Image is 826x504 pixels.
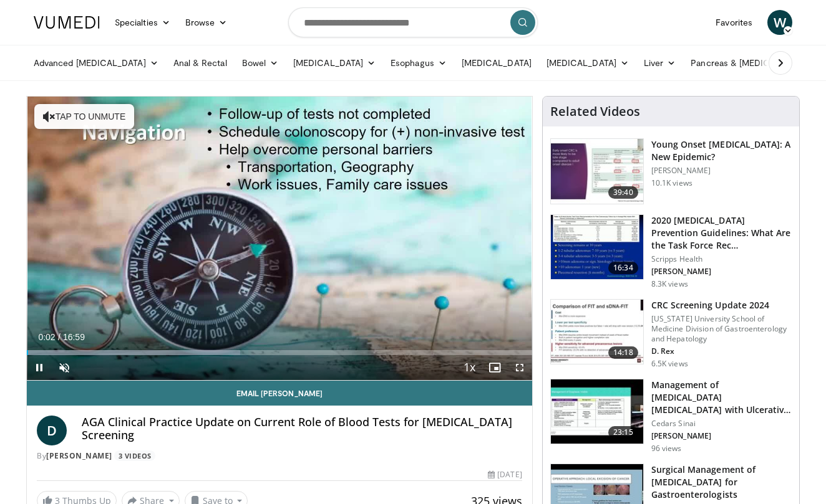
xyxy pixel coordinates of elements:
[235,50,286,75] a: Bowel
[651,138,792,163] h3: Young Onset [MEDICAL_DATA]: A New Epidemic?
[651,279,688,289] p: 8.3K views
[34,104,134,129] button: Tap to unmute
[550,138,792,204] a: 39:40 Young Onset [MEDICAL_DATA]: A New Epidemic? [PERSON_NAME] 10.1K views
[651,346,792,356] p: D. Rex
[37,416,67,445] a: D
[82,416,522,442] h4: AGA Clinical Practice Update on Current Role of Blood Tests for [MEDICAL_DATA] Screening
[27,97,532,381] video-js: Video Player
[551,379,643,444] img: 5fe88c0f-9f33-4433-ade1-79b064a0283b.150x105_q85_crop-smart_upscale.jpg
[34,16,100,29] img: VuMedi Logo
[107,10,178,35] a: Specialties
[482,355,507,380] button: Enable picture-in-picture mode
[651,166,792,176] p: [PERSON_NAME]
[37,450,522,462] div: By
[488,469,522,480] div: [DATE]
[651,359,688,369] p: 6.5K views
[651,178,692,188] p: 10.1K views
[651,464,792,501] h3: Surgical Management of [MEDICAL_DATA] for Gastroenterologists
[651,444,682,454] p: 96 views
[651,267,792,277] p: [PERSON_NAME]
[114,450,155,461] a: 3 Videos
[52,355,77,380] button: Unmute
[539,50,636,75] a: [MEDICAL_DATA]
[26,50,166,75] a: Advanced [MEDICAL_DATA]
[608,262,638,274] span: 16:34
[178,10,235,35] a: Browse
[651,431,792,441] p: [PERSON_NAME]
[651,299,792,311] h3: CRC Screening Update 2024
[550,299,792,369] a: 14:18 CRC Screening Update 2024 [US_STATE] University School of Medicine Division of Gastroentero...
[651,314,792,344] p: [US_STATE] University School of Medicine Division of Gastroenterology and Hepatology
[63,332,85,342] span: 16:59
[27,381,532,406] a: Email [PERSON_NAME]
[288,7,538,37] input: Search topics, interventions
[651,379,792,416] h3: Management of [MEDICAL_DATA] [MEDICAL_DATA] with Ulcerative [MEDICAL_DATA]
[383,50,454,75] a: Esophagus
[708,10,760,35] a: Favorites
[27,350,532,355] div: Progress Bar
[38,332,55,342] span: 0:02
[767,10,792,35] a: W
[550,104,640,119] h4: Related Videos
[608,426,638,439] span: 23:15
[550,214,792,289] a: 16:34 2020 [MEDICAL_DATA] Prevention Guidelines: What Are the Task Force Rec… Scripps Health [PER...
[27,355,52,380] button: Pause
[651,214,792,252] h3: 2020 [MEDICAL_DATA] Prevention Guidelines: What Are the Task Force Rec…
[507,355,532,380] button: Fullscreen
[651,254,792,264] p: Scripps Health
[636,50,683,75] a: Liver
[608,186,638,199] span: 39:40
[58,332,61,342] span: /
[651,419,792,429] p: Cedars Sinai
[46,450,112,461] a: [PERSON_NAME]
[454,50,539,75] a: [MEDICAL_DATA]
[550,379,792,454] a: 23:15 Management of [MEDICAL_DATA] [MEDICAL_DATA] with Ulcerative [MEDICAL_DATA] Cedars Sinai [PE...
[166,50,235,75] a: Anal & Rectal
[286,50,383,75] a: [MEDICAL_DATA]
[608,346,638,359] span: 14:18
[457,355,482,380] button: Playback Rate
[551,215,643,280] img: 1ac37fbe-7b52-4c81-8c6c-a0dd688d0102.150x105_q85_crop-smart_upscale.jpg
[551,300,643,364] img: 91500494-a7c6-4302-a3df-6280f031e251.150x105_q85_crop-smart_upscale.jpg
[551,139,643,204] img: b23cd043-23fa-4b3f-b698-90acdd47bf2e.150x105_q85_crop-smart_upscale.jpg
